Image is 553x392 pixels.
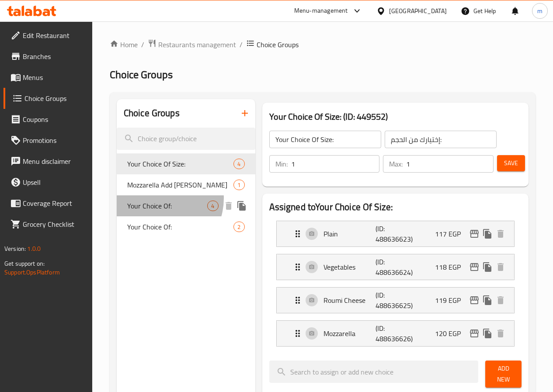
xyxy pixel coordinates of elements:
[257,39,299,50] span: Choice Groups
[435,262,468,272] p: 118 EGP
[468,327,481,340] button: edit
[277,321,514,346] div: Expand
[3,214,92,235] a: Grocery Checklist
[110,39,138,50] a: Home
[269,250,522,284] li: Expand
[23,30,85,41] span: Edit Restaurant
[23,51,85,62] span: Branches
[389,6,447,16] div: [GEOGRAPHIC_DATA]
[207,201,218,211] div: Choices
[158,39,236,50] span: Restaurants management
[110,39,536,50] nav: breadcrumb
[127,159,234,169] span: Your Choice Of Size:
[23,219,85,229] span: Grocery Checklist
[23,114,85,125] span: Coupons
[240,39,243,50] li: /
[277,221,514,246] div: Expand
[481,327,494,340] button: duplicate
[208,202,218,210] span: 4
[269,201,522,214] h2: Assigned to Your Choice Of Size:
[468,227,481,240] button: edit
[148,39,236,50] a: Restaurants management
[4,258,45,269] span: Get support on:
[127,180,234,190] span: Mozzarella Add [PERSON_NAME]
[117,216,255,237] div: Your Choice Of:2
[389,159,403,169] p: Max:
[277,288,514,313] div: Expand
[23,135,85,146] span: Promotions
[3,193,92,214] a: Coverage Report
[3,151,92,172] a: Menu disclaimer
[537,6,543,16] span: m
[376,290,410,311] p: (ID: 488636625)
[3,172,92,193] a: Upsell
[127,222,234,232] span: Your Choice Of:
[3,25,92,46] a: Edit Restaurant
[24,93,85,104] span: Choice Groups
[494,260,507,274] button: delete
[494,294,507,307] button: delete
[485,361,522,388] button: Add New
[376,223,410,244] p: (ID: 488636623)
[323,295,376,305] p: Roumi Cheese
[323,328,376,339] p: Mozzarella
[269,217,522,250] li: Expand
[27,243,41,254] span: 1.0.0
[481,294,494,307] button: duplicate
[23,156,85,167] span: Menu disclaimer
[481,227,494,240] button: duplicate
[435,229,468,239] p: 117 EGP
[3,130,92,151] a: Promotions
[3,67,92,88] a: Menus
[3,109,92,130] a: Coupons
[234,160,244,168] span: 4
[492,363,515,385] span: Add New
[323,229,376,239] p: Plain
[23,72,85,83] span: Menus
[435,328,468,339] p: 120 EGP
[4,267,60,278] a: Support.OpsPlatform
[117,195,255,216] div: Your Choice Of:4deleteduplicate
[277,254,514,280] div: Expand
[435,295,468,305] p: 119 EGP
[23,177,85,187] span: Upsell
[234,223,244,231] span: 2
[233,159,244,169] div: Choices
[269,317,522,350] li: Expand
[275,159,288,169] p: Min:
[376,323,410,344] p: (ID: 488636626)
[494,227,507,240] button: delete
[468,260,481,274] button: edit
[269,110,522,124] h3: Your Choice Of Size: (ID: 449552)
[117,128,255,150] input: search
[376,257,410,278] p: (ID: 488636624)
[3,88,92,109] a: Choice Groups
[23,198,85,208] span: Coverage Report
[481,260,494,274] button: duplicate
[4,243,26,254] span: Version:
[497,155,525,171] button: Save
[294,6,348,16] div: Menu-management
[269,361,479,383] input: search
[222,199,235,212] button: delete
[117,174,255,195] div: Mozzarella Add [PERSON_NAME]1
[233,180,244,190] div: Choices
[141,39,144,50] li: /
[269,284,522,317] li: Expand
[124,107,180,120] h2: Choice Groups
[234,181,244,189] span: 1
[117,153,255,174] div: Your Choice Of Size:4
[110,65,173,84] span: Choice Groups
[127,201,208,211] span: Your Choice Of:
[3,46,92,67] a: Branches
[235,199,248,212] button: duplicate
[494,327,507,340] button: delete
[233,222,244,232] div: Choices
[504,158,518,169] span: Save
[468,294,481,307] button: edit
[323,262,376,272] p: Vegetables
